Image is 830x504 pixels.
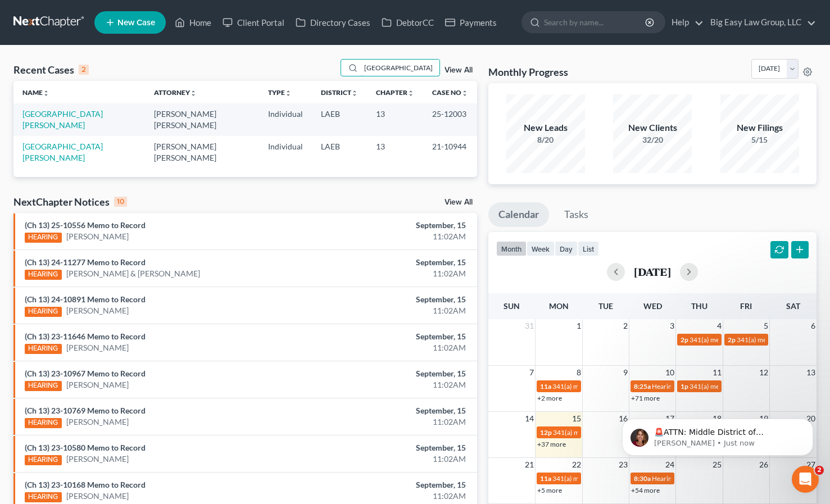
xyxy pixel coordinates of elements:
div: 11:02AM [326,268,466,279]
div: 11:02AM [326,379,466,391]
span: 2p [728,335,736,344]
a: [PERSON_NAME] [66,416,129,428]
div: September, 15 [326,331,466,342]
span: 11a [540,474,551,483]
td: 13 [367,103,423,135]
span: Hearing for [PERSON_NAME] [652,474,740,483]
a: +54 more [631,486,660,494]
span: 341(a) meeting for [PERSON_NAME] [553,428,661,437]
span: 1 [575,319,582,333]
span: Sat [786,301,800,311]
a: (Ch 13) 23-10580 Memo to Record [25,443,146,452]
h2: [DATE] [634,266,671,278]
span: Mon [549,301,569,311]
span: 14 [524,412,535,425]
div: 11:02AM [326,305,466,316]
a: View All [445,66,473,74]
a: (Ch 13) 24-11277 Memo to Record [25,257,146,267]
div: New Clients [613,121,692,134]
div: 10 [114,197,127,207]
a: +37 more [537,440,566,448]
div: 32/20 [613,134,692,146]
span: 12p [540,428,552,437]
div: 11:02AM [326,491,466,502]
a: (Ch 13) 23-10769 Memo to Record [25,406,146,415]
span: 341(a) meeting for [PERSON_NAME] [690,382,798,391]
span: 3 [669,319,675,333]
div: 11:02AM [326,453,466,465]
td: 25-12003 [423,103,477,135]
div: New Filings [720,121,799,134]
div: 11:02AM [326,416,466,428]
a: +71 more [631,394,660,402]
a: Payments [439,12,502,33]
a: [PERSON_NAME] [66,305,129,316]
div: 2 [79,65,89,75]
div: Recent Cases [13,63,89,76]
a: DebtorCC [376,12,439,33]
span: New Case [117,19,155,27]
span: Tue [598,301,613,311]
a: (Ch 13) 23-11646 Memo to Record [25,332,146,341]
div: HEARING [25,492,62,502]
td: [PERSON_NAME] [PERSON_NAME] [145,136,259,168]
span: Sun [504,301,520,311]
iframe: Intercom live chat [792,466,819,493]
span: 13 [805,366,817,379]
div: September, 15 [326,368,466,379]
span: 11a [540,382,551,391]
div: HEARING [25,233,62,243]
div: HEARING [25,381,62,391]
a: [GEOGRAPHIC_DATA][PERSON_NAME] [22,142,103,162]
i: unfold_more [351,90,358,97]
span: 11 [711,366,723,379]
span: 341(a) meeting for [PERSON_NAME] [690,335,798,344]
span: 4 [716,319,723,333]
span: 21 [524,458,535,471]
td: Individual [259,136,312,168]
span: 31 [524,319,535,333]
input: Search by name... [361,60,439,76]
a: [PERSON_NAME] [66,379,129,391]
div: HEARING [25,344,62,354]
a: [PERSON_NAME] [66,491,129,502]
a: Home [169,12,217,33]
div: September, 15 [326,479,466,491]
span: 7 [528,366,535,379]
iframe: Intercom notifications message [605,395,830,474]
a: (Ch 13) 23-10168 Memo to Record [25,480,146,489]
i: unfold_more [407,90,414,97]
h3: Monthly Progress [488,65,568,79]
div: HEARING [25,270,62,280]
div: 5/15 [720,134,799,146]
div: September, 15 [326,442,466,453]
div: 11:02AM [326,231,466,242]
a: Chapterunfold_more [376,88,414,97]
span: 1p [681,382,688,391]
div: September, 15 [326,257,466,268]
a: [PERSON_NAME] & [PERSON_NAME] [66,268,200,279]
td: 21-10944 [423,136,477,168]
a: Calendar [488,202,549,227]
span: 8 [575,366,582,379]
div: 11:02AM [326,342,466,353]
td: LAEB [312,136,367,168]
span: 22 [571,458,582,471]
span: 341(a) meeting for [PERSON_NAME] [552,474,661,483]
input: Search by name... [544,12,647,33]
a: [PERSON_NAME] [66,231,129,242]
a: (Ch 13) 24-10891 Memo to Record [25,294,146,304]
td: 13 [367,136,423,168]
button: week [527,241,555,256]
span: 341(a) meeting for [PERSON_NAME] [552,382,661,391]
a: Case Nounfold_more [432,88,468,97]
div: 8/20 [506,134,585,146]
a: [PERSON_NAME] [66,453,129,465]
div: HEARING [25,455,62,465]
a: (Ch 13) 23-10967 Memo to Record [25,369,146,378]
a: +2 more [537,394,562,402]
a: Nameunfold_more [22,88,49,97]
